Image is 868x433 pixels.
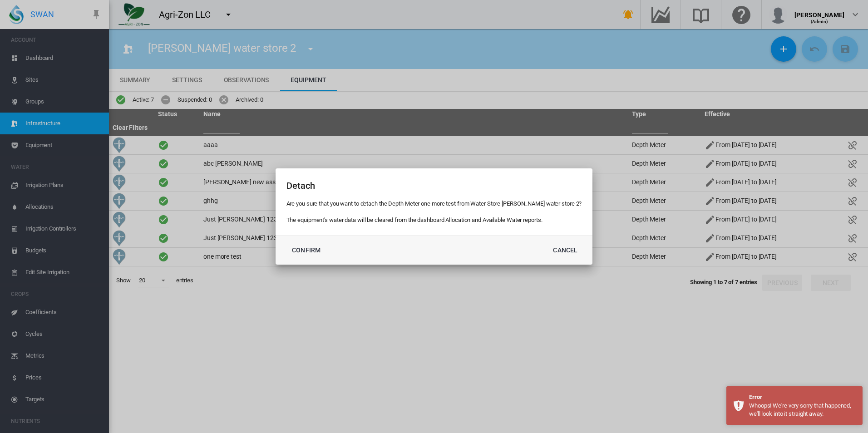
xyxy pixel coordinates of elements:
[749,393,856,401] div: Error
[726,386,863,425] div: Error Whoops! We're very sorry that happened, we'll look into it straight away.
[286,200,582,225] div: Are you sure that you want to detach the Depth Meter one more test from Water Store [PERSON_NAME]...
[749,402,856,418] div: Whoops! We're very sorry that happened, we'll look into it straight away.
[545,242,585,258] button: Cancel
[286,179,582,192] h2: Detach
[276,168,593,264] md-dialog: Detach
[286,242,326,258] button: Confirm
